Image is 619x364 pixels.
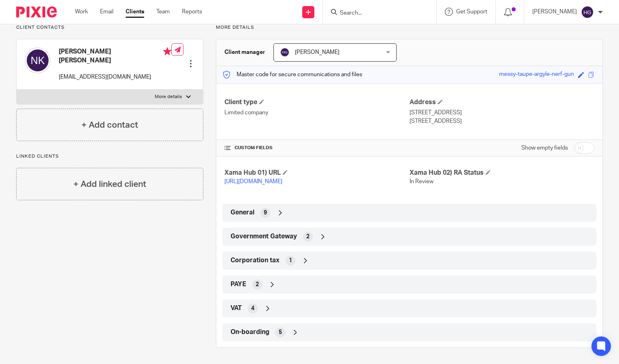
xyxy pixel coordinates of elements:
p: Linked clients [16,153,203,160]
img: svg%3E [581,6,594,19]
p: [EMAIL_ADDRESS][DOMAIN_NAME] [59,73,171,81]
a: Reports [182,8,202,16]
p: [STREET_ADDRESS] [410,117,594,125]
span: 4 [251,304,254,313]
span: Get Support [456,9,487,15]
img: svg%3E [280,47,290,57]
img: Pixie [16,6,57,17]
h4: [PERSON_NAME] [PERSON_NAME] [59,47,171,65]
span: On-boarding [231,328,269,336]
h4: + Add linked client [73,178,146,191]
h4: + Add contact [81,119,138,131]
p: More details [216,24,603,31]
a: [URL][DOMAIN_NAME] [224,179,282,184]
h3: Client manager [224,48,265,56]
span: In Review [410,179,433,184]
span: PAYE [231,280,246,289]
i: Primary [163,47,171,56]
h4: Xama Hub 02) RA Status [410,169,594,177]
p: Client contacts [16,24,203,31]
p: Master code for secure communications and files [222,71,362,79]
a: Team [156,8,170,16]
p: [PERSON_NAME] [532,8,577,16]
p: [STREET_ADDRESS] [410,109,594,117]
h4: Address [410,98,594,107]
span: Government Gateway [231,232,297,241]
h4: CUSTOM FIELDS [224,145,409,151]
span: 5 [279,328,282,336]
p: Limited company [224,109,409,117]
span: [PERSON_NAME] [295,49,339,55]
span: 2 [256,280,259,289]
p: More details [155,94,182,100]
h4: Xama Hub 01) URL [224,169,409,177]
span: General [231,208,254,217]
span: 2 [306,233,309,241]
div: messy-taupe-argyle-nerf-gun [499,70,574,79]
a: Work [75,8,88,16]
h4: Client type [224,98,409,107]
a: Email [100,8,113,16]
input: Search [339,10,412,17]
span: 9 [264,209,267,217]
label: Show empty fields [521,144,568,152]
span: Corporation tax [231,256,280,265]
a: Clients [126,8,144,16]
span: 1 [289,257,292,265]
img: svg%3E [25,47,51,73]
span: VAT [231,304,242,313]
